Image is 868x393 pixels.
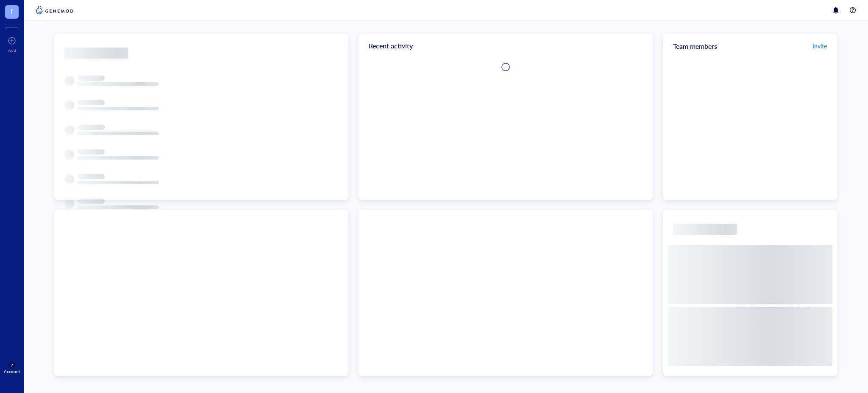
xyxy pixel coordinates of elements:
[359,34,653,58] div: Recent activity
[34,5,75,15] img: genemod-logo
[11,362,13,368] span: ?
[812,39,827,53] button: Invite
[812,42,827,50] span: Invite
[4,369,20,374] div: Account
[8,48,16,53] div: Add
[663,34,837,58] div: Team members
[10,6,14,16] span: T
